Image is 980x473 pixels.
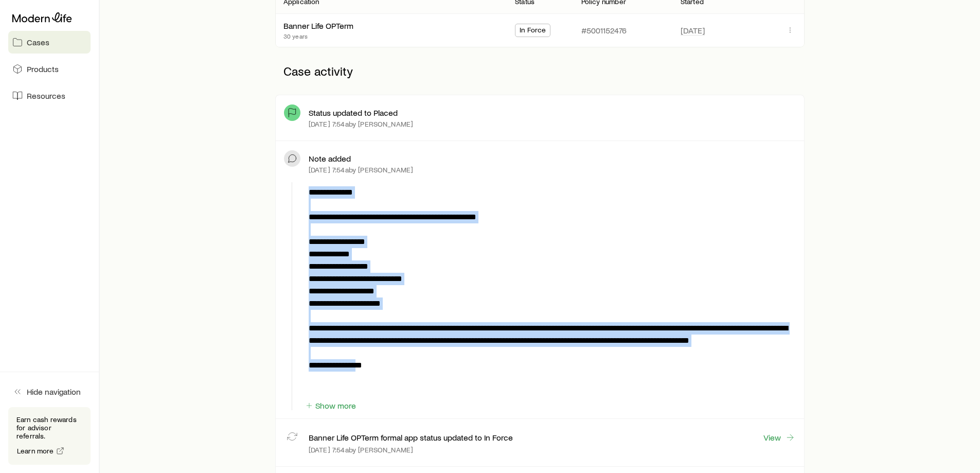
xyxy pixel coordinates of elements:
[309,432,513,443] p: Banner Life OPTerm formal app status updated to In Force
[17,447,54,454] span: Learn more
[8,84,91,107] a: Resources
[27,91,65,101] span: Resources
[305,401,357,411] button: Show more
[27,64,59,74] span: Products
[283,32,353,40] p: 30 years
[27,37,49,47] span: Cases
[309,120,413,128] p: [DATE] 7:54a by [PERSON_NAME]
[581,25,627,36] p: #5001152476
[283,21,353,31] div: Banner Life OPTerm
[8,58,91,80] a: Products
[520,26,546,37] span: In Force
[27,387,81,397] span: Hide navigation
[681,25,705,36] span: [DATE]
[16,415,82,440] p: Earn cash rewards for advisor referrals.
[8,407,91,465] div: Earn cash rewards for advisor referrals.Learn more
[309,166,413,174] p: [DATE] 7:54a by [PERSON_NAME]
[275,56,805,86] p: Case activity
[309,108,398,118] p: Status updated to Placed
[309,446,413,454] p: [DATE] 7:54a by [PERSON_NAME]
[8,31,91,54] a: Cases
[309,153,351,164] p: Note added
[283,21,353,30] a: Banner Life OPTerm
[8,380,91,403] button: Hide navigation
[763,432,796,443] a: View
